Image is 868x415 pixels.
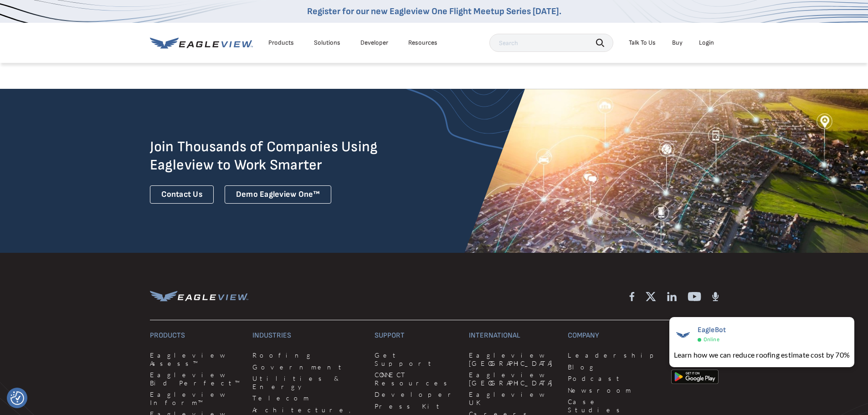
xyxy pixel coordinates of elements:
a: Press Kit [375,402,458,410]
a: Contact Us [150,185,214,204]
a: Utilities & Energy [252,374,364,390]
a: Eagleview UK [469,390,557,406]
img: Revisit consent button [10,391,24,405]
a: Podcast [568,374,660,383]
img: google-play-store_b9643a.png [671,369,719,384]
a: Leadership [568,351,660,359]
span: Online [704,336,719,343]
div: Resources [408,39,437,47]
div: Talk To Us [629,39,656,47]
a: Developer [360,39,388,47]
h2: Join Thousands of Companies Using Eagleview to Work Smarter [150,138,384,174]
a: Eagleview [GEOGRAPHIC_DATA] [469,351,557,367]
a: Telecom [252,394,364,402]
a: Case Studies [568,398,660,414]
a: Eagleview Assess™ [150,351,242,367]
a: CONNECT Resources [375,371,458,387]
h3: Industries [252,331,364,340]
div: Login [699,39,714,47]
div: Demo Eagleview One™ [225,185,332,204]
h3: Support [375,331,458,340]
a: Government [252,363,364,371]
input: Search [489,34,613,52]
div: Products [268,39,294,47]
a: Register for our new Eagleview One Flight Meetup Series [DATE]. [307,6,561,17]
a: Eagleview Inform™ [150,390,242,406]
h3: Products [150,331,242,340]
a: Buy [672,39,683,47]
a: Roofing [252,351,364,359]
h3: Company [568,331,660,340]
a: Eagleview [GEOGRAPHIC_DATA] [469,371,557,387]
span: EagleBot [698,326,726,334]
a: Developer [375,390,458,399]
a: Blog [568,363,660,371]
h3: International [469,331,557,340]
a: Get Support [375,351,458,367]
a: Newsroom [568,386,660,395]
a: Eagleview Bid Perfect™ [150,371,242,387]
div: Solutions [314,39,340,47]
img: EagleBot [674,326,692,344]
button: Consent Preferences [10,391,24,405]
div: Learn how we can reduce roofing estimate cost by 70% [674,349,850,360]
